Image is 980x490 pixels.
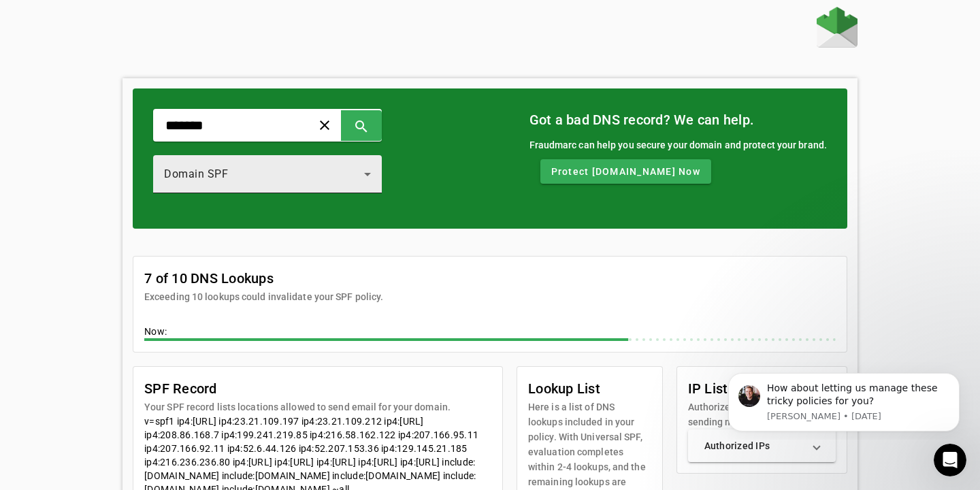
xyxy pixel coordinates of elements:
mat-card-title: Got a bad DNS record? We can help. [529,109,828,131]
iframe: Intercom live chat [934,444,966,476]
mat-card-title: IP List [688,378,836,399]
iframe: Intercom notifications message [708,361,980,440]
mat-card-title: 7 of 10 DNS Lookups [144,267,383,289]
span: Domain SPF [164,167,228,180]
mat-expansion-panel-header: Authorized IPs [688,429,836,462]
a: Home [817,7,857,51]
span: Protect [DOMAIN_NAME] Now [551,165,700,178]
img: Fraudmarc Logo [817,7,857,48]
mat-card-subtitle: Authorized IP addresses for sending mail from this domain: [688,399,836,429]
mat-panel-title: Authorized IPs [704,439,804,453]
mat-card-title: Lookup List [528,378,651,399]
mat-card-subtitle: Exceeding 10 lookups could invalidate your SPF policy. [144,289,383,304]
button: Protect [DOMAIN_NAME] Now [540,159,711,184]
mat-card-subtitle: Your SPF record lists locations allowed to send email for your domain. [144,399,451,414]
div: Now: [144,325,836,341]
div: Fraudmarc can help you secure your domain and protect your brand. [529,137,828,152]
mat-card-title: SPF Record [144,378,451,399]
